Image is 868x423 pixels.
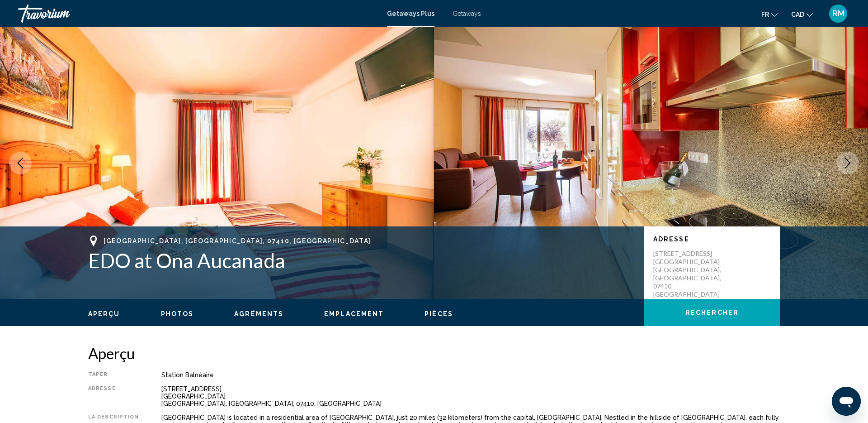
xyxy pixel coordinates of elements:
[88,371,139,379] div: Taper
[88,385,139,407] div: Adresse
[324,310,384,318] button: Emplacement
[9,152,32,174] button: Previous image
[234,310,283,318] button: Agréments
[653,250,726,298] p: [STREET_ADDRESS] [GEOGRAPHIC_DATA] [GEOGRAPHIC_DATA], [GEOGRAPHIC_DATA], 07410, [GEOGRAPHIC_DATA]
[791,8,813,21] button: Change currency
[836,152,859,174] button: Next image
[761,8,778,21] button: Change language
[826,4,850,23] button: User Menu
[234,310,283,317] span: Agréments
[161,310,194,317] span: Photos
[161,371,780,379] div: Station balnéaire
[761,11,769,18] span: fr
[88,310,120,317] span: Aperçu
[18,5,378,23] a: Travorium
[453,10,481,17] a: Getaways
[88,344,780,362] h2: Aperçu
[791,11,804,18] span: CAD
[425,310,453,318] button: Pièces
[161,310,194,318] button: Photos
[685,309,739,317] span: Rechercher
[88,249,635,272] h1: EDO at Ona Aucanada
[644,299,780,326] button: Rechercher
[653,236,771,243] p: Adresse
[324,310,384,317] span: Emplacement
[88,310,120,318] button: Aperçu
[161,385,780,407] div: [STREET_ADDRESS] [GEOGRAPHIC_DATA] [GEOGRAPHIC_DATA], [GEOGRAPHIC_DATA], 07410, [GEOGRAPHIC_DATA]
[832,9,844,18] span: RM
[832,387,861,416] iframe: Button to launch messaging window
[104,237,371,245] span: [GEOGRAPHIC_DATA], [GEOGRAPHIC_DATA], 07410, [GEOGRAPHIC_DATA]
[387,10,434,17] a: Getaways Plus
[425,310,453,317] span: Pièces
